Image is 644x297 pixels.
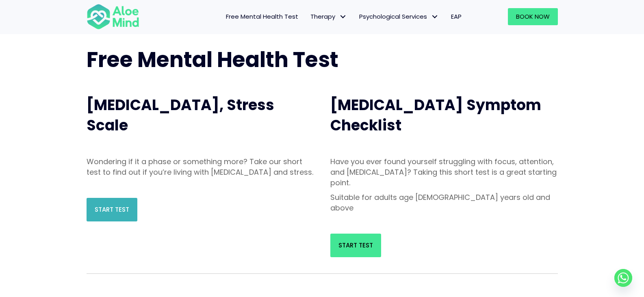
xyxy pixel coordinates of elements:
[330,95,541,136] span: [MEDICAL_DATA] Symptom Checklist
[220,8,304,25] a: Free Mental Health Test
[445,8,468,25] a: EAP
[338,241,373,249] span: Start Test
[87,156,314,178] p: Wondering if it a phase or something more? Take our short test to find out if you’re living with ...
[310,12,347,21] span: Therapy
[429,11,441,23] span: Psychological Services: submenu
[337,11,349,23] span: Therapy: submenu
[516,12,550,21] span: Book Now
[330,156,558,188] p: Have you ever found yourself struggling with focus, attention, and [MEDICAL_DATA]? Taking this sh...
[451,12,462,21] span: EAP
[353,8,445,25] a: Psychological ServicesPsychological Services: submenu
[87,3,139,30] img: Aloe mind Logo
[614,269,632,287] a: Whatsapp
[87,45,338,74] span: Free Mental Health Test
[150,8,468,25] nav: Menu
[330,192,558,213] p: Suitable for adults age [DEMOGRAPHIC_DATA] years old and above
[95,205,129,214] span: Start Test
[304,8,353,25] a: TherapyTherapy: submenu
[87,95,274,136] span: [MEDICAL_DATA], Stress Scale
[87,198,137,221] a: Start Test
[359,12,439,21] span: Psychological Services
[226,12,298,21] span: Free Mental Health Test
[508,8,558,25] a: Book Now
[330,234,381,257] a: Start Test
